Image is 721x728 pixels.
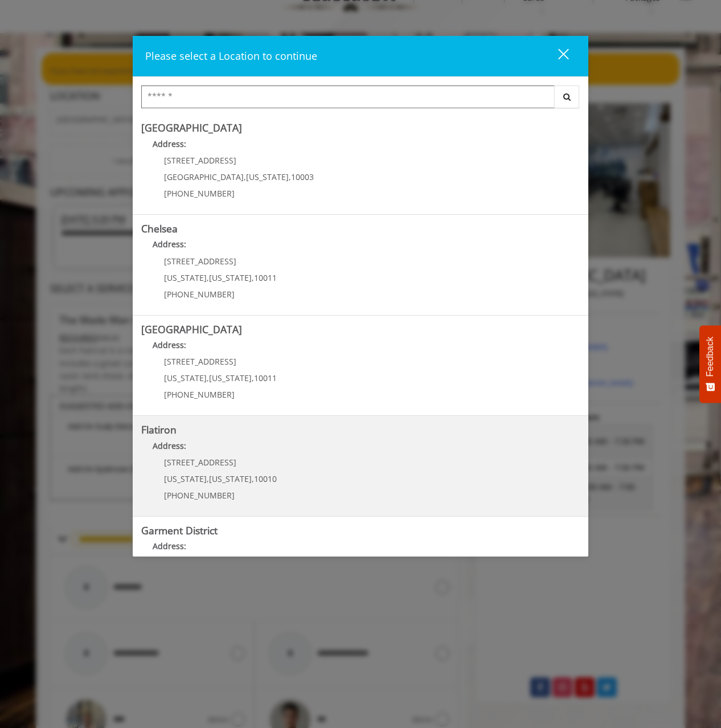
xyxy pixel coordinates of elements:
input: Search Center [141,85,555,108]
span: [US_STATE] [209,272,252,283]
b: Flatiron [141,423,177,436]
b: [GEOGRAPHIC_DATA] [141,121,242,134]
span: Please select a Location to continue [145,49,317,63]
span: [US_STATE] [209,373,252,383]
span: [STREET_ADDRESS] [164,457,236,468]
span: [US_STATE] [164,373,207,383]
b: Address: [153,541,186,551]
span: , [252,373,254,383]
div: Center Select [141,85,580,114]
span: [US_STATE] [209,473,252,484]
button: Feedback - Show survey [699,325,721,403]
span: 10011 [254,272,277,283]
span: , [289,171,291,182]
span: [US_STATE] [246,171,289,182]
b: Address: [153,440,186,451]
b: Address: [153,138,186,149]
span: [PHONE_NUMBER] [164,289,235,300]
span: 10010 [254,473,277,484]
div: close dialog [545,48,568,65]
b: Garment District [141,523,218,537]
span: [PHONE_NUMBER] [164,490,235,501]
span: 10003 [291,171,314,182]
span: , [244,171,246,182]
b: Address: [153,239,186,250]
span: [US_STATE] [164,272,207,283]
span: Feedback [705,337,715,377]
b: Address: [153,340,186,350]
span: 10011 [254,373,277,383]
span: , [252,272,254,283]
span: , [252,473,254,484]
span: [PHONE_NUMBER] [164,188,235,199]
span: , [207,272,209,283]
span: , [207,473,209,484]
span: [STREET_ADDRESS] [164,356,236,367]
b: Chelsea [141,222,178,235]
span: [STREET_ADDRESS] [164,155,236,166]
button: close dialog [537,44,576,68]
span: [US_STATE] [164,473,207,484]
b: [GEOGRAPHIC_DATA] [141,322,242,336]
span: [GEOGRAPHIC_DATA] [164,171,244,182]
span: [STREET_ADDRESS] [164,256,236,267]
span: [PHONE_NUMBER] [164,389,235,400]
i: Search button [560,93,573,101]
span: , [207,373,209,383]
